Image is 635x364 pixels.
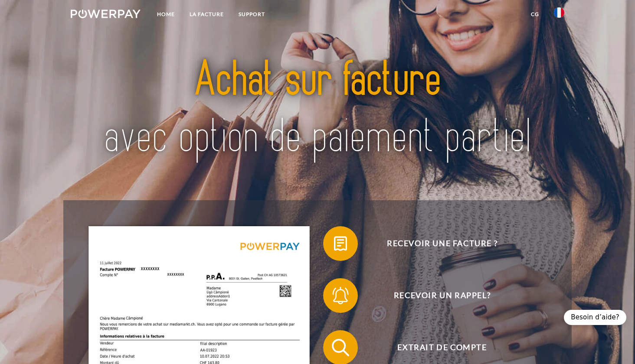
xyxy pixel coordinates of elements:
span: Recevoir un rappel? [336,278,548,313]
img: qb_search.svg [330,337,351,358]
a: Home [150,6,182,22]
button: Recevoir un rappel? [323,278,549,313]
button: Recevoir une facture ? [323,226,549,261]
a: Support [231,6,272,22]
div: Besoin d’aide? [564,310,626,325]
a: LA FACTURE [182,6,231,22]
a: CG [524,6,547,22]
span: Recevoir une facture ? [336,226,548,261]
img: title-powerpay_fr.svg [95,36,540,181]
img: qb_bill.svg [330,233,351,254]
img: logo-powerpay-white.svg [71,10,141,18]
img: qb_bell.svg [330,285,351,306]
img: fr [554,7,564,18]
